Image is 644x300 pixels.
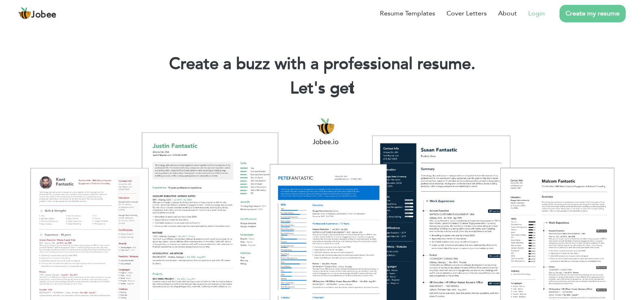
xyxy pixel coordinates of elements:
a: Cover Letters [447,9,487,18]
span: Jobee [31,11,56,19]
a: Resume Templates [380,9,435,18]
h2: Let's [12,78,632,99]
h1: Create a buzz with a professional resume. [12,54,632,75]
a: Create my resume [559,5,626,22]
span: get [330,77,355,99]
a: Jobee [18,7,56,20]
a: Login [528,9,545,18]
span: | [351,77,354,99]
a: About [498,9,517,18]
img: jobee.io [18,7,31,20]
